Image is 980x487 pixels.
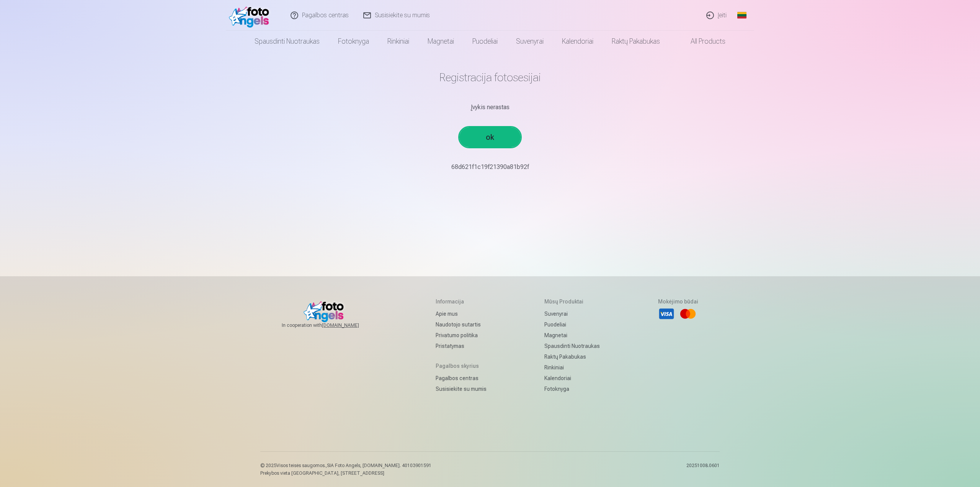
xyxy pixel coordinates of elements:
a: Rinkiniai [544,362,600,373]
h5: Informacija [436,298,487,305]
a: ok [459,127,521,147]
p: 20251008.0601 [686,462,720,476]
a: Naudotojo sutartis [436,319,487,330]
p: 68d621f1c19f21390a81b92f￼￼ [266,162,714,172]
a: Puodeliai [544,319,600,330]
span: In cooperation with [282,322,377,328]
li: Visa [658,305,675,322]
a: All products [669,31,735,52]
h5: Mokėjimo būdai [658,298,698,305]
h1: Registracija fotosesijai [266,71,714,84]
div: Įvykis nerastas [266,103,714,112]
a: Privatumo politika [436,330,487,341]
a: Magnetai [544,330,600,341]
a: Fotoknyga [544,384,600,394]
span: SIA Foto Angels, [DOMAIN_NAME]. 40103901591 [327,463,431,468]
img: /fa2 [229,3,273,28]
a: Pagalbos centras [436,373,487,384]
a: Pristatymas [436,341,487,351]
a: Spausdinti nuotraukas [544,341,600,351]
a: Raktų pakabukas [603,31,669,52]
a: Magnetai [418,31,463,52]
a: Fotoknyga [329,31,378,52]
p: © 2025 Visos teisės saugomos. , [260,462,431,469]
a: Suvenyrai [544,308,600,319]
a: Kalendoriai [544,373,600,384]
li: Mastercard [679,305,696,322]
a: Suvenyrai [507,31,553,52]
a: [DOMAIN_NAME] [322,322,377,328]
a: Spausdinti nuotraukas [245,31,329,52]
a: Susisiekite su mumis [436,384,487,394]
a: Raktų pakabukas [544,351,600,362]
h5: Mūsų produktai [544,298,600,305]
a: Rinkiniai [378,31,418,52]
a: Apie mus [436,308,487,319]
h5: Pagalbos skyrius [436,362,487,370]
a: Puodeliai [463,31,507,52]
p: Prekybos vieta [GEOGRAPHIC_DATA], [STREET_ADDRESS] [260,470,431,476]
a: Kalendoriai [553,31,603,52]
